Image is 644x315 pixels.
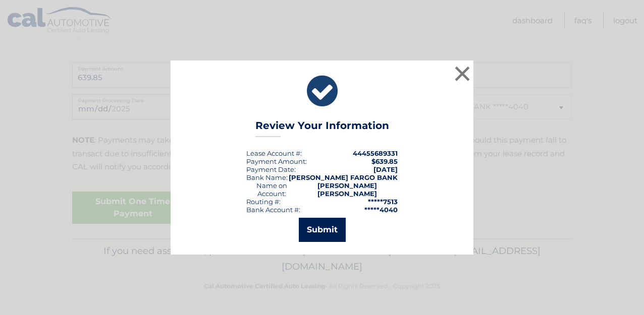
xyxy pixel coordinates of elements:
[452,64,472,84] button: ×
[373,165,398,173] span: [DATE]
[317,181,377,198] strong: [PERSON_NAME] [PERSON_NAME]
[246,173,288,181] div: Bank Name:
[353,149,398,157] strong: 44455689331
[246,198,281,206] div: Routing #:
[246,149,302,157] div: Lease Account #:
[255,119,389,137] h3: Review Your Information
[246,165,296,173] div: :
[246,165,294,173] span: Payment Date
[299,218,346,242] button: Submit
[371,157,398,165] span: $639.85
[246,181,297,198] div: Name on Account:
[289,173,398,181] strong: [PERSON_NAME] FARGO BANK
[246,157,307,165] div: Payment Amount:
[246,206,300,214] div: Bank Account #:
